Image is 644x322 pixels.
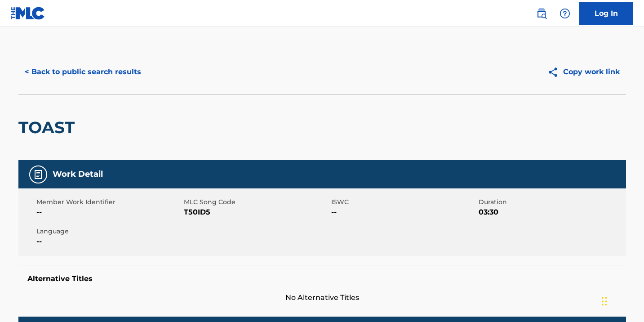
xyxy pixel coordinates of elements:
[36,236,182,247] span: --
[533,4,551,22] a: Public Search
[184,197,329,207] span: MLC Song Code
[184,207,329,218] span: T50ID5
[331,207,476,218] span: --
[479,197,624,207] span: Duration
[53,169,103,179] h5: Work Detail
[36,227,182,236] span: Language
[599,279,644,322] iframe: Chat Widget
[547,67,563,78] img: Copy work link
[36,207,182,218] span: --
[479,207,624,218] span: 03:30
[331,197,476,207] span: ISWC
[11,7,45,20] img: MLC Logo
[18,61,147,83] button: < Back to public search results
[579,2,633,25] a: Log In
[18,117,79,138] h2: TOAST
[541,61,626,83] button: Copy work link
[602,288,607,315] div: Drag
[556,4,574,22] div: Help
[36,197,182,207] span: Member Work Identifier
[18,292,626,303] span: No Alternative Titles
[560,8,570,19] img: help
[536,8,547,19] img: search
[33,169,44,180] img: Work Detail
[27,274,617,283] h5: Alternative Titles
